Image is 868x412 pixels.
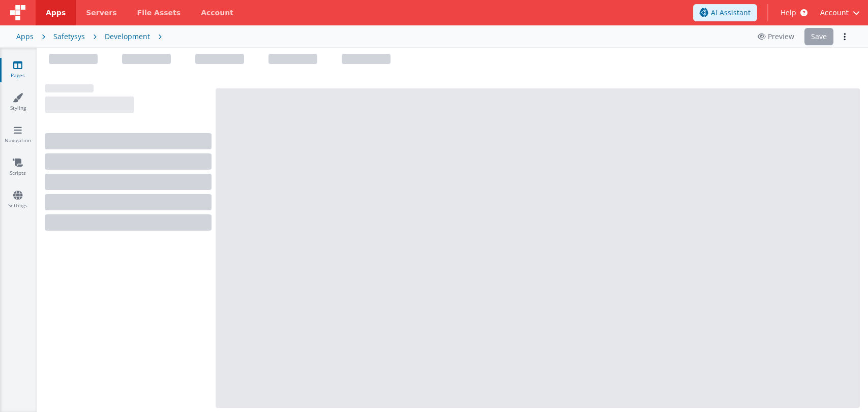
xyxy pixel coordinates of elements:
[820,8,849,18] span: Account
[752,28,800,45] button: Preview
[781,8,796,18] span: Help
[820,8,860,18] button: Account
[53,31,85,42] div: Safetysys
[711,8,751,18] span: AI Assistant
[16,31,34,42] div: Apps
[86,8,116,18] span: Servers
[804,28,833,45] button: Save
[837,29,852,44] button: Options
[105,31,150,42] div: Development
[693,4,757,21] button: AI Assistant
[46,8,66,18] span: Apps
[137,8,181,18] span: File Assets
